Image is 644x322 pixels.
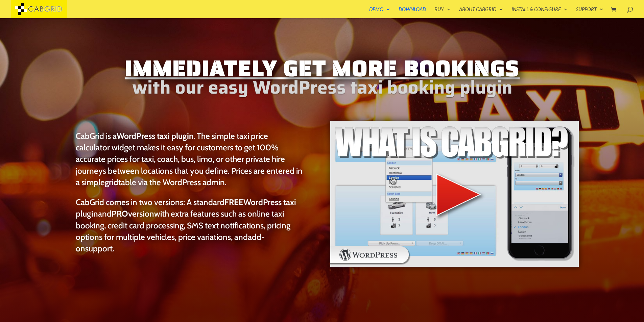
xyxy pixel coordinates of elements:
[65,84,580,95] h2: with our easy WordPress taxi booking plugin
[76,197,296,219] a: FREEWordPress taxi plugin
[330,120,579,268] img: WordPress taxi booking plugin Intro Video
[434,7,451,18] a: Buy
[105,177,118,187] strong: grid
[369,7,390,18] a: Demo
[112,208,128,219] strong: PRO
[602,280,644,312] iframe: chat widget
[224,197,243,207] strong: FREE
[76,196,303,254] p: CabGrid comes in two versions: A standard and with extra features such as online taxi booking, cr...
[76,232,265,253] a: add-on
[11,5,67,12] a: CabGrid Taxi Plugin
[459,7,503,18] a: About CabGrid
[76,130,303,196] p: CabGrid is a . The simple taxi price calculator widget makes it easy for customers to get 100% ac...
[576,7,603,18] a: Support
[65,56,580,84] h1: Immediately Get More Bookings
[511,7,568,18] a: Install & Configure
[112,208,154,219] a: PROversion
[330,262,579,269] a: WordPress taxi booking plugin Intro Video
[399,7,426,18] a: Download
[117,131,193,141] strong: WordPress taxi plugin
